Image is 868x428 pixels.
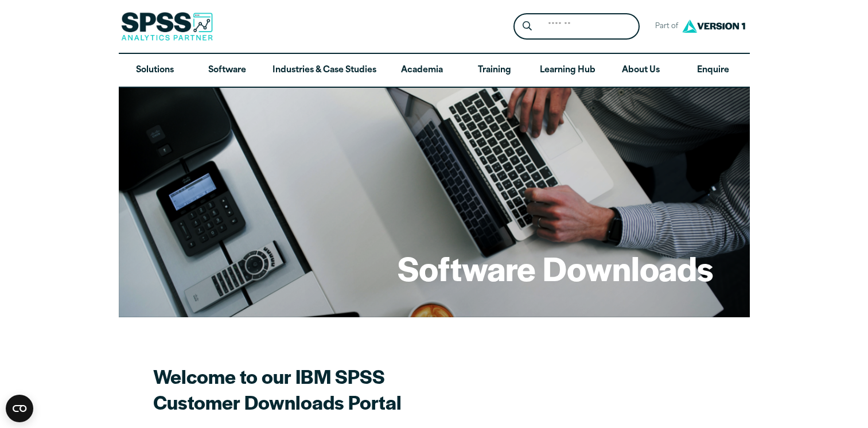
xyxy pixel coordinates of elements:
[153,363,555,415] h2: Welcome to our IBM SPSS Customer Downloads Portal
[263,54,386,87] a: Industries & Case Studies
[513,13,640,40] form: Site Header Search Form
[119,54,191,87] a: Solutions
[516,16,538,37] button: Search magnifying glass icon
[386,54,458,87] a: Academia
[677,54,749,87] a: Enquire
[119,54,750,87] nav: Desktop version of site main menu
[458,54,530,87] a: Training
[605,54,677,87] a: About Us
[523,21,532,31] svg: Search magnifying glass icon
[398,246,713,290] h1: Software Downloads
[679,15,748,37] img: Version1 Logo
[531,54,605,87] a: Learning Hub
[6,395,33,422] button: Open CMP widget
[191,54,263,87] a: Software
[649,18,679,35] span: Part of
[121,12,213,41] img: SPSS Analytics Partner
